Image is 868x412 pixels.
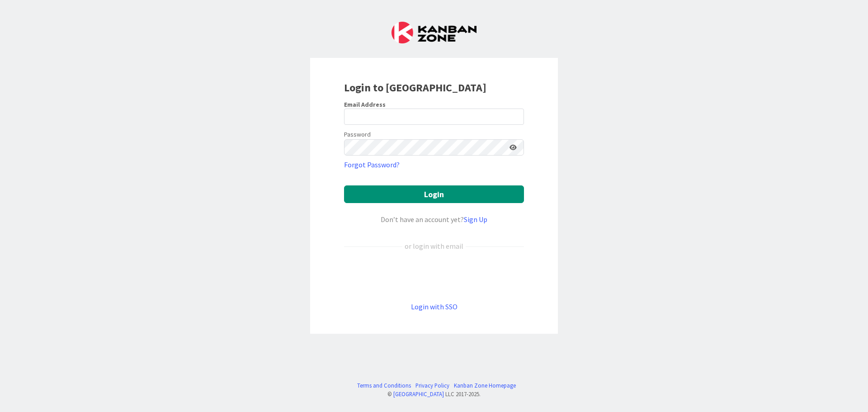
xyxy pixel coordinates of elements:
[415,381,449,390] a: Privacy Policy
[353,390,516,398] div: © LLC 2017- 2025 .
[402,241,466,251] div: or login with email
[393,390,444,398] a: [GEOGRAPHIC_DATA]
[411,302,458,311] a: Login with SSO
[344,185,524,203] button: Login
[344,81,486,95] b: Login to [GEOGRAPHIC_DATA]
[344,100,386,109] label: Email Address
[344,214,524,225] div: Don’t have an account yet?
[344,159,400,170] a: Forgot Password?
[344,130,371,139] label: Password
[454,381,516,390] a: Kanban Zone Homepage
[464,215,487,224] a: Sign Up
[392,22,476,43] img: Kanban Zone
[340,266,528,286] iframe: Sign in with Google Button
[357,381,411,390] a: Terms and Conditions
